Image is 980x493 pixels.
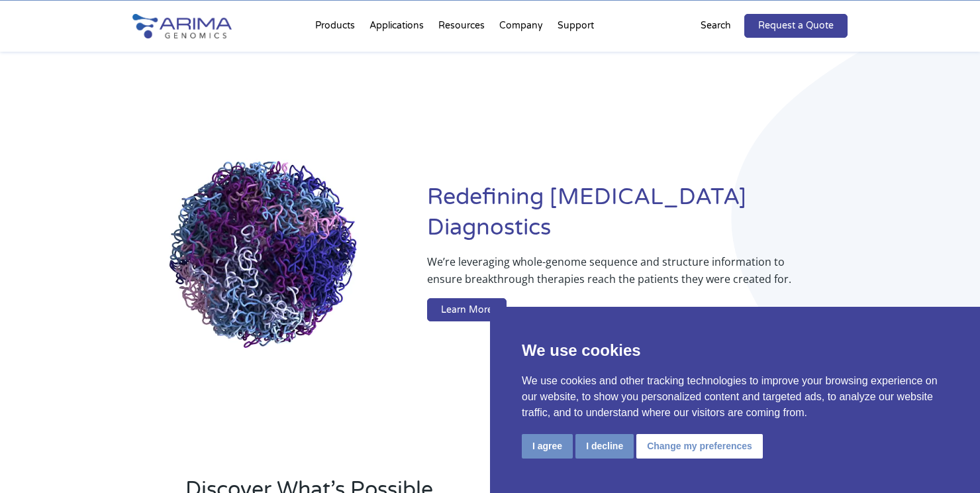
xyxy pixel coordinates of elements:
img: Arima-Genomics-logo [132,14,232,38]
p: Search [701,17,731,34]
p: We use cookies and other tracking technologies to improve your browsing experience on our website... [522,373,948,421]
p: We use cookies [522,339,948,362]
a: Learn More [427,298,507,322]
button: I agree [522,434,573,459]
a: Request a Quote [744,14,848,38]
p: We’re leveraging whole-genome sequence and structure information to ensure breakthrough therapies... [427,253,795,298]
h1: Redefining [MEDICAL_DATA] Diagnostics [427,182,848,253]
button: I decline [575,434,634,459]
button: Change my preferences [636,434,763,459]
